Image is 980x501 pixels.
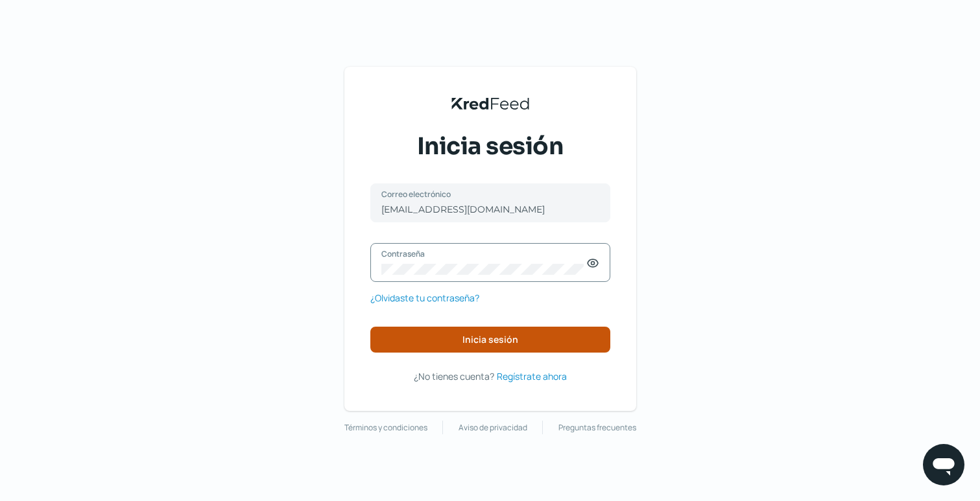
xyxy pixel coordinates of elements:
label: Contraseña [381,248,586,259]
button: Inicia sesión [370,327,610,353]
img: chatIcon [931,452,957,478]
span: Inicia sesión [417,130,564,163]
a: Regístrate ahora [497,368,567,384]
a: ¿Olvidaste tu contraseña? [370,290,479,306]
span: ¿No tienes cuenta? [414,370,494,382]
span: Inicia sesión [462,335,518,344]
label: Correo electrónico [381,189,586,200]
a: Términos y condiciones [344,421,427,435]
a: Aviso de privacidad [459,421,527,435]
a: Preguntas frecuentes [558,421,636,435]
